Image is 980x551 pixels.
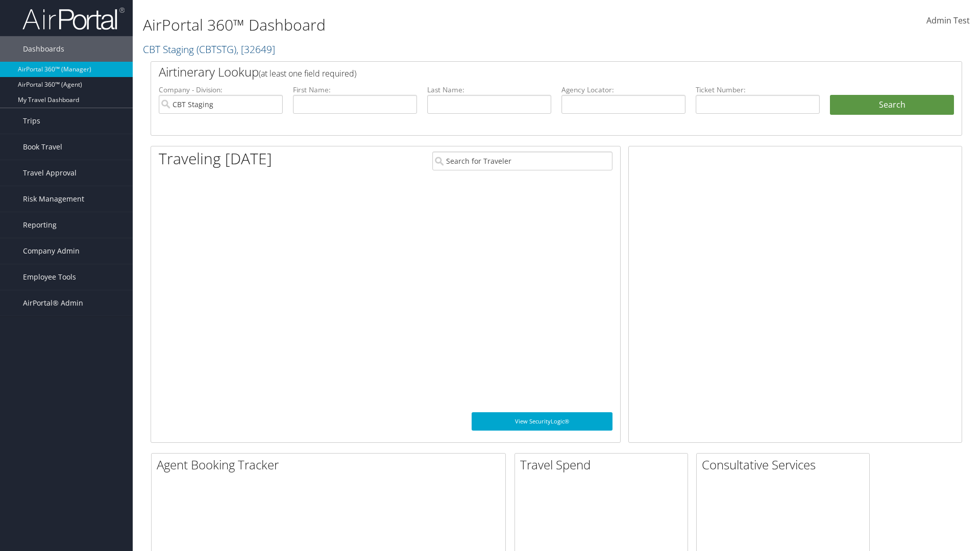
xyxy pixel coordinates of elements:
label: Last Name: [427,85,551,95]
span: Dashboards [23,36,64,62]
a: View SecurityLogic® [472,412,612,431]
button: Search [830,95,954,115]
span: Reporting [23,212,57,238]
span: (at least one field required) [259,68,356,79]
h2: Travel Spend [520,456,688,473]
span: Employee Tools [23,264,76,290]
span: , [ 32649 ] [236,42,275,56]
a: CBT Staging [143,42,275,56]
h1: Traveling [DATE] [159,148,272,169]
span: Trips [23,108,40,134]
span: Travel Approval [23,160,77,186]
h2: Agent Booking Tracker [157,456,505,473]
span: ( CBTSTG ) [197,42,236,56]
img: airportal-logo.png [22,7,125,31]
span: AirPortal® Admin [23,290,83,316]
label: First Name: [293,85,417,95]
span: Admin Test [926,15,970,26]
span: Book Travel [23,134,62,160]
label: Ticket Number: [696,85,820,95]
h2: Consultative Services [702,456,869,473]
h1: AirPortal 360™ Dashboard [143,14,694,36]
span: Company Admin [23,238,80,264]
label: Company - Division: [159,85,283,95]
h2: Airtinerary Lookup [159,63,887,81]
a: Admin Test [926,5,970,37]
input: Search for Traveler [432,152,612,170]
span: Risk Management [23,186,84,212]
label: Agency Locator: [561,85,685,95]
